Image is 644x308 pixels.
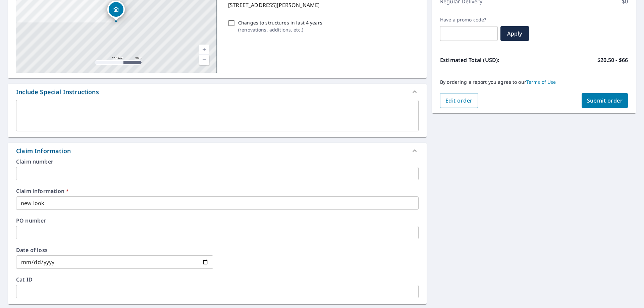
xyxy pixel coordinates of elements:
label: Claim number [16,159,419,164]
p: [STREET_ADDRESS][PERSON_NAME] [228,1,416,9]
p: $20.50 - $66 [597,56,628,64]
div: Claim Information [8,143,427,159]
p: By ordering a report you agree to our [440,79,628,85]
p: Estimated Total (USD): [440,56,534,64]
label: Cat ID [16,277,419,282]
label: Have a promo code? [440,17,498,23]
div: Include Special Instructions [8,84,427,100]
a: Current Level 17, Zoom Out [199,55,209,65]
span: Apply [506,30,524,37]
span: Submit order [587,97,623,104]
a: Current Level 17, Zoom In [199,45,209,55]
label: PO number [16,218,419,223]
a: Terms of Use [526,79,556,85]
button: Submit order [582,93,628,108]
label: Claim information [16,188,419,194]
span: Edit order [445,97,473,104]
p: ( renovations, additions, etc. ) [238,26,322,33]
label: Date of loss [16,247,213,253]
button: Apply [500,26,529,41]
div: Include Special Instructions [16,87,99,97]
div: Claim Information [16,146,71,156]
div: Dropped pin, building 1, Residential property, 1821 Ringwalt St Pittsburgh, PA 15216 [107,1,125,21]
p: Changes to structures in last 4 years [238,19,322,26]
button: Edit order [440,93,478,108]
